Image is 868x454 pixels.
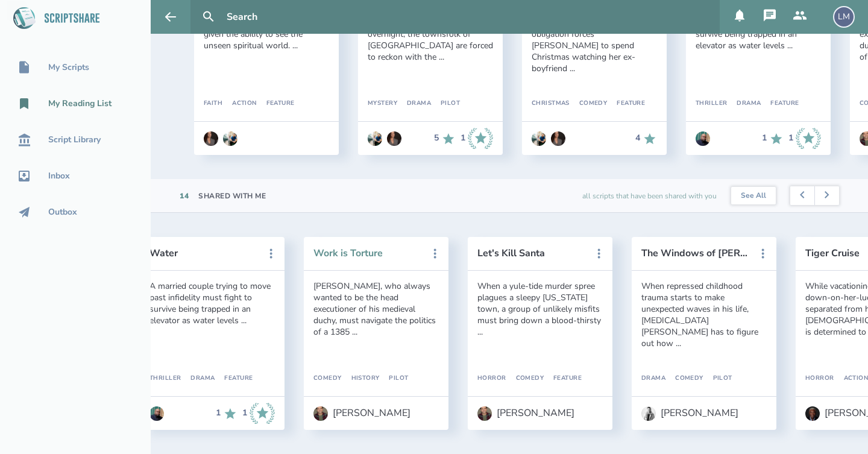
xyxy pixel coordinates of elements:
[532,131,546,146] img: user_1673573717-crop.jpg
[368,5,493,63] div: After a fourth of their population mysteriously disappears overnight, the townsfolk of [GEOGRAPHI...
[149,400,164,427] a: Go to Robert Davis's profile
[696,131,710,146] img: user_1711579672-crop.jpg
[582,179,717,212] div: all scripts that have been shared with you
[149,280,275,326] div: A married couple trying to move past infidelity must fight to survive being trapped in an elevato...
[434,128,456,150] div: 5 Recommends
[641,400,738,427] a: [PERSON_NAME]
[731,187,776,205] button: See All
[313,400,410,427] a: [PERSON_NAME]
[48,63,89,72] div: My Scripts
[544,375,582,382] div: Feature
[833,6,855,28] div: LM
[641,280,767,349] div: When repressed childhood trauma starts to make unexpected waves in his life, [MEDICAL_DATA] [PERS...
[665,375,703,382] div: Comedy
[242,403,275,424] div: 1 Industry Recommends
[727,100,761,107] div: Drama
[506,375,544,382] div: Comedy
[762,133,767,143] div: 1
[461,133,465,143] div: 1
[215,375,253,382] div: Feature
[641,406,656,421] img: user_1716403022-crop.jpg
[149,406,164,421] img: user_1711579672-crop.jpg
[379,375,408,382] div: Pilot
[551,131,565,146] img: user_1604966854-crop.jpg
[570,100,608,107] div: Comedy
[223,131,237,146] img: user_1673573717-crop.jpg
[368,131,382,146] img: user_1673573717-crop.jpg
[805,375,834,382] div: Horror
[431,100,460,107] div: Pilot
[149,375,181,382] div: Thriller
[696,100,727,107] div: Thriller
[216,403,237,424] div: 1 Recommends
[216,408,221,418] div: 1
[387,131,401,146] img: user_1604966854-crop.jpg
[242,408,247,418] div: 1
[198,191,266,201] div: Shared With Me
[641,248,750,259] button: The Windows of [PERSON_NAME]
[703,375,732,382] div: Pilot
[48,99,112,109] div: My Reading List
[313,406,328,421] img: user_1711333522-crop.jpg
[477,400,574,427] a: [PERSON_NAME]
[641,375,665,382] div: Drama
[761,100,799,107] div: Feature
[149,248,258,259] button: Water
[204,100,222,107] div: Faith
[461,128,493,150] div: 1 Industry Recommends
[222,100,257,107] div: Action
[477,280,603,338] div: When a yule-tide murder spree plagues a sleepy [US_STATE] town, a group of unlikely misfits must ...
[313,375,342,382] div: Comedy
[635,131,657,146] div: 4 Recommends
[497,408,574,418] div: [PERSON_NAME]
[635,133,640,143] div: 4
[204,131,218,146] img: user_1604966854-crop.jpg
[48,171,70,181] div: Inbox
[257,100,295,107] div: Feature
[434,133,439,143] div: 5
[180,191,189,201] div: 14
[368,100,397,107] div: Mystery
[661,408,738,418] div: [PERSON_NAME]
[477,406,492,421] img: user_1711333522-crop.jpg
[313,280,439,338] div: [PERSON_NAME], who always wanted to be the head executioner of his medieval duchy, must navigate ...
[532,100,570,107] div: Christmas
[48,207,77,217] div: Outbox
[313,248,422,259] button: Work is Torture
[762,128,784,150] div: 1 Recommends
[532,5,657,74] div: It’s not the most wonderful time of the year when family obligation forces [PERSON_NAME] to spend...
[788,128,821,150] div: 1 Industry Recommends
[696,125,710,152] a: Go to Robert Davis's profile
[477,375,506,382] div: Horror
[607,100,645,107] div: Feature
[48,135,101,145] div: Script Library
[397,100,431,107] div: Drama
[333,408,410,418] div: [PERSON_NAME]
[477,248,586,259] button: Let's Kill Santa
[788,133,793,143] div: 1
[342,375,380,382] div: History
[805,406,820,421] img: user_1641492977-crop.jpg
[181,375,215,382] div: Drama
